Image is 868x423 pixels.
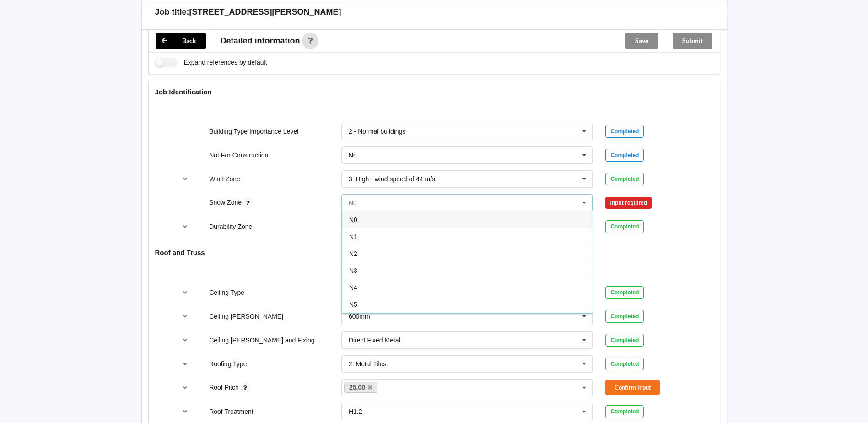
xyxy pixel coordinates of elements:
[605,125,644,138] div: Completed
[349,408,362,415] div: H1.2
[209,360,247,368] label: Roofing Type
[605,173,644,185] div: Completed
[605,358,644,370] div: Completed
[349,267,357,274] span: N3
[209,223,252,230] label: Durability Zone
[176,171,194,187] button: reference-toggle
[155,87,713,96] h4: Job Identification
[176,218,194,235] button: reference-toggle
[221,37,300,45] span: Detailed information
[349,176,435,182] div: 3. High - wind speed of 44 m/s
[155,58,267,67] label: Expand references by default
[176,308,194,325] button: reference-toggle
[209,408,253,415] label: Roof Treatment
[605,286,644,299] div: Completed
[176,380,194,396] button: reference-toggle
[349,233,357,240] span: N1
[349,216,357,223] span: N0
[349,337,400,343] div: Direct Fixed Metal
[349,152,357,158] div: No
[605,380,660,395] button: Confirm input
[209,289,244,296] label: Ceiling Type
[349,301,357,308] span: N5
[176,284,194,301] button: reference-toggle
[209,175,240,183] label: Wind Zone
[209,199,243,206] label: Snow Zone
[155,7,189,17] h3: Job title:
[605,334,644,347] div: Completed
[209,336,314,344] label: Ceiling [PERSON_NAME] and Fixing
[605,197,652,209] div: Input required
[176,403,194,420] button: reference-toggle
[605,220,644,233] div: Completed
[344,382,378,393] a: 25.00
[209,152,268,159] label: Not For Construction
[349,361,386,367] div: 2. Metal Tiles
[349,284,357,291] span: N4
[209,313,283,320] label: Ceiling [PERSON_NAME]
[189,7,341,17] h3: [STREET_ADDRESS][PERSON_NAME]
[176,356,194,372] button: reference-toggle
[605,310,644,323] div: Completed
[209,128,298,135] label: Building Type Importance Level
[176,332,194,348] button: reference-toggle
[155,248,713,257] h4: Roof and Truss
[605,149,644,162] div: Completed
[349,128,406,135] div: 2 - Normal buildings
[349,313,370,320] div: 600mm
[209,384,240,391] label: Roof Pitch
[349,250,357,257] span: N2
[605,405,644,418] div: Completed
[156,33,206,49] button: Back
